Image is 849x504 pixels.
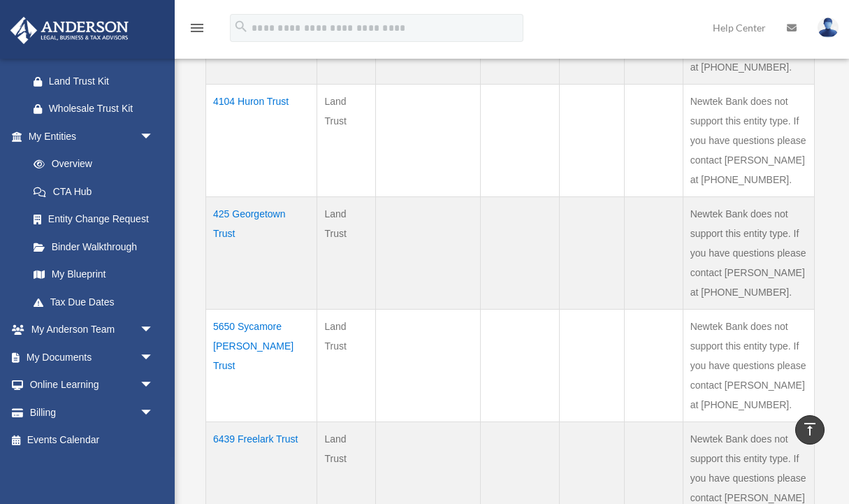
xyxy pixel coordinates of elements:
[683,196,814,309] td: Newtek Bank does not support this entity type. If you have questions please contact [PERSON_NAME]...
[20,261,168,289] a: My Blueprint
[317,196,375,309] td: Land Trust
[20,67,175,95] a: Land Trust Kit
[10,426,175,454] a: Events Calendar
[189,24,205,36] a: menu
[10,398,175,426] a: Billingarrow_drop_down
[140,371,168,400] span: arrow_drop_down
[189,20,205,36] i: menu
[20,150,161,178] a: Overview
[20,206,168,233] a: Entity Change Request
[317,84,375,196] td: Land Trust
[233,19,249,34] i: search
[795,415,825,445] a: vertical_align_top
[20,288,168,316] a: Tax Due Dates
[10,371,175,399] a: Online Learningarrow_drop_down
[683,84,814,196] td: Newtek Bank does not support this entity type. If you have questions please contact [PERSON_NAME]...
[140,398,168,427] span: arrow_drop_down
[206,196,317,309] td: 425 Georgetown Trust
[140,316,168,345] span: arrow_drop_down
[10,122,168,150] a: My Entitiesarrow_drop_down
[818,17,839,38] img: User Pic
[20,233,168,261] a: Binder Walkthrough
[49,73,157,90] div: Land Trust Kit
[10,316,175,344] a: My Anderson Teamarrow_drop_down
[49,100,157,117] div: Wholesale Trust Kit
[140,122,168,151] span: arrow_drop_down
[683,309,814,422] td: Newtek Bank does not support this entity type. If you have questions please contact [PERSON_NAME]...
[10,343,175,371] a: My Documentsarrow_drop_down
[206,309,317,422] td: 5650 Sycamore [PERSON_NAME] Trust
[317,309,375,422] td: Land Trust
[801,421,818,438] i: vertical_align_top
[20,178,168,206] a: CTA Hub
[6,17,133,44] img: Anderson Advisors Platinum Portal
[20,95,175,123] a: Wholesale Trust Kit
[206,84,317,196] td: 4104 Huron Trust
[140,343,168,372] span: arrow_drop_down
